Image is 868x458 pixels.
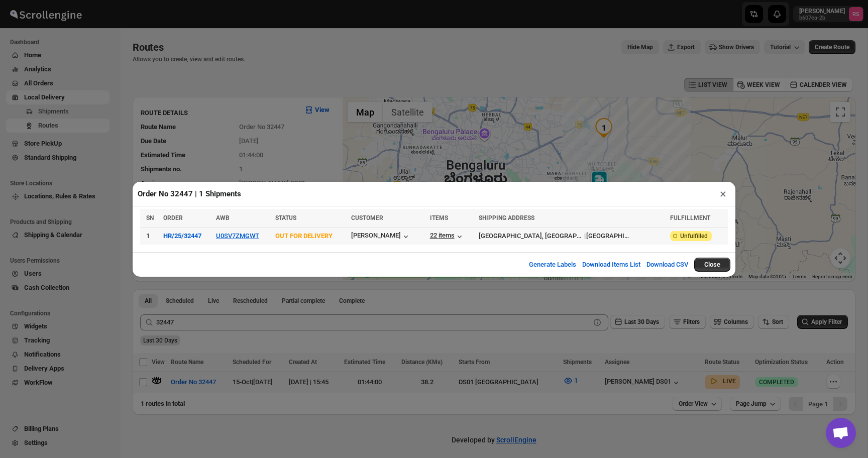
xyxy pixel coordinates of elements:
[430,232,465,242] button: 22 items
[826,418,856,448] div: Open chat
[351,214,383,221] span: CUSTOMER
[479,231,584,241] div: [GEOGRAPHIC_DATA], [GEOGRAPHIC_DATA]
[140,227,160,245] td: 1
[694,258,730,272] button: Close
[163,232,201,240] button: HR/25/32447
[479,231,664,241] div: |
[640,255,694,275] button: Download CSV
[680,232,708,240] span: Unfulfilled
[586,231,632,241] div: [GEOGRAPHIC_DATA]
[216,214,230,221] span: AWB
[430,214,448,221] span: ITEMS
[275,232,333,240] span: OUT FOR DELIVERY
[716,187,730,201] button: ×
[163,214,183,221] span: ORDER
[479,214,534,221] span: SHIPPING ADDRESS
[351,232,411,242] button: [PERSON_NAME]
[216,232,259,240] button: U0SV7ZMGWT
[670,214,710,221] span: FULFILLMENT
[146,214,154,221] span: SN
[138,189,241,199] h2: Order No 32447 | 1 Shipments
[576,255,646,275] button: Download Items List
[275,214,296,221] span: STATUS
[523,255,582,275] button: Generate Labels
